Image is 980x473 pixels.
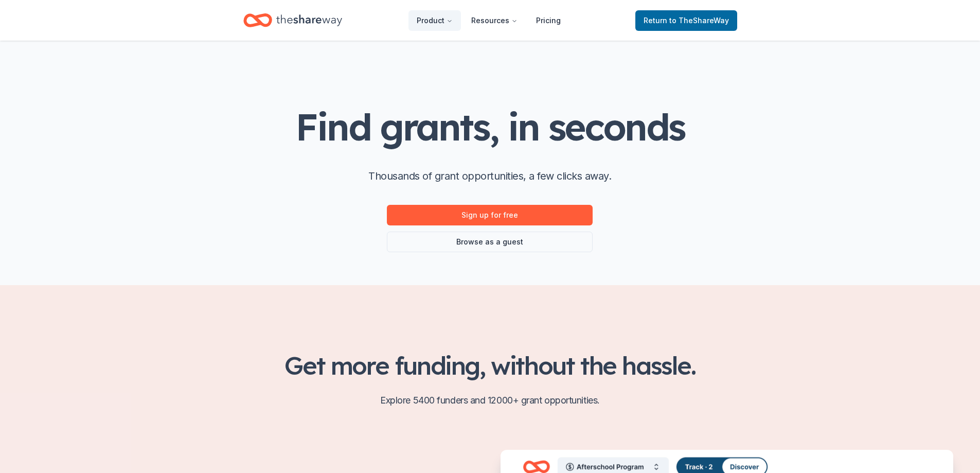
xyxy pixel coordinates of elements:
[669,16,729,25] span: to TheShareWay
[243,8,342,32] a: Home
[368,168,611,184] p: Thousands of grant opportunities, a few clicks away.
[644,14,729,27] span: Return
[243,351,737,380] h2: Get more funding, without the hassle.
[387,232,593,252] a: Browse as a guest
[408,10,461,31] button: Product
[243,392,737,409] p: Explore 5400 funders and 12000+ grant opportunities.
[295,107,684,147] h1: Find grants, in seconds
[528,10,569,31] a: Pricing
[463,10,526,31] button: Resources
[408,8,569,32] nav: Main
[635,10,737,31] a: Returnto TheShareWay
[387,205,593,225] a: Sign up for free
